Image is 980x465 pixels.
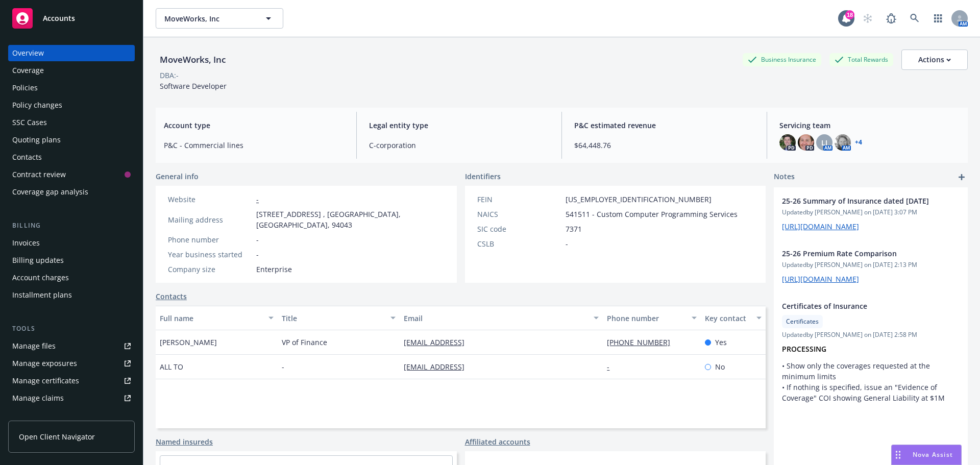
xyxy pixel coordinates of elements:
[774,187,968,240] div: 25-26 Summary of Insurance dated [DATE]Updatedby [PERSON_NAME] on [DATE] 3:07 PM[URL][DOMAIN_NAME]
[168,264,252,275] div: Company size
[256,249,259,260] span: -
[857,8,878,29] a: Start snowing
[12,252,64,268] div: Billing updates
[8,184,135,200] a: Coverage gap analysis
[782,248,933,259] span: 25-26 Premium Rate Comparison
[168,194,252,205] div: Website
[12,114,47,131] div: SSC Cases
[892,445,904,464] div: Drag to move
[782,344,826,354] strong: PROCESSING
[168,214,252,225] div: Mailing address
[855,139,862,145] a: +4
[12,132,61,148] div: Quoting plans
[774,292,968,411] div: Certificates of InsuranceCertificatesUpdatedby [PERSON_NAME] on [DATE] 2:58 PMPROCESSING• Show on...
[782,360,960,403] p: • Show only the coverages requested at the minimum limits • If nothing is specified, issue an "Ev...
[779,120,960,131] span: Servicing team
[566,224,582,234] span: 7371
[465,171,501,182] span: Identifiers
[477,238,561,249] div: CSLB
[607,362,618,372] a: -
[918,50,951,69] div: Actions
[156,291,187,302] a: Contacts
[160,337,217,348] span: [PERSON_NAME]
[12,338,56,354] div: Manage files
[955,171,968,183] a: add
[8,355,135,372] span: Manage exposures
[12,97,62,113] div: Policy changes
[821,137,827,148] span: LI
[8,338,135,354] a: Manage files
[160,313,262,324] div: Full name
[369,120,549,131] span: Legal entity type
[282,337,327,348] span: VP of Finance
[12,80,38,96] div: Policies
[12,373,79,389] div: Manage certificates
[607,313,685,324] div: Phone number
[256,194,259,204] a: -
[164,140,344,151] span: P&C - Commercial lines
[477,194,561,205] div: FEIN
[8,4,135,33] a: Accounts
[168,249,252,260] div: Year business started
[782,222,859,231] a: [URL][DOMAIN_NAME]
[8,221,135,231] div: Billing
[566,238,568,249] span: -
[369,140,549,151] span: C-corporation
[891,445,962,465] button: Nova Assist
[12,235,40,251] div: Invoices
[278,306,400,330] button: Title
[12,149,42,165] div: Contacts
[743,53,821,66] div: Business Insurance
[913,450,953,459] span: Nova Assist
[574,140,754,151] span: $64,448.76
[574,120,754,131] span: P&C estimated revenue
[156,436,213,447] a: Named insureds
[835,134,851,151] img: photo
[8,324,135,334] div: Tools
[164,120,344,131] span: Account type
[779,134,796,151] img: photo
[829,53,893,66] div: Total Rewards
[566,209,738,219] span: 541511 - Custom Computer Programming Services
[782,195,933,206] span: 25-26 Summary of Insurance dated [DATE]
[881,8,901,29] a: Report a Bug
[282,313,384,324] div: Title
[701,306,766,330] button: Key contact
[256,209,445,230] span: [STREET_ADDRESS] , [GEOGRAPHIC_DATA], [GEOGRAPHIC_DATA], 94043
[774,171,795,183] span: Notes
[156,53,230,66] div: MoveWorks, Inc
[782,274,859,284] a: [URL][DOMAIN_NAME]
[12,407,60,424] div: Manage BORs
[798,134,814,151] img: photo
[8,149,135,165] a: Contacts
[845,10,854,19] div: 18
[904,8,925,29] a: Search
[12,287,72,303] div: Installment plans
[8,390,135,406] a: Manage claims
[8,80,135,96] a: Policies
[404,362,473,372] a: [EMAIL_ADDRESS]
[566,194,712,205] span: [US_EMPLOYER_IDENTIFICATION_NUMBER]
[8,132,135,148] a: Quoting plans
[12,62,44,79] div: Coverage
[19,431,95,442] span: Open Client Navigator
[160,361,183,372] span: ALL TO
[12,166,66,183] div: Contract review
[715,361,725,372] span: No
[8,287,135,303] a: Installment plans
[782,301,933,311] span: Certificates of Insurance
[160,70,179,81] div: DBA: -
[404,313,587,324] div: Email
[8,62,135,79] a: Coverage
[156,171,199,182] span: General info
[12,390,64,406] div: Manage claims
[12,355,77,372] div: Manage exposures
[477,209,561,219] div: NAICS
[8,166,135,183] a: Contract review
[156,306,278,330] button: Full name
[156,8,283,29] button: MoveWorks, Inc
[404,337,473,347] a: [EMAIL_ADDRESS]
[782,330,960,339] span: Updated by [PERSON_NAME] on [DATE] 2:58 PM
[8,270,135,286] a: Account charges
[12,270,69,286] div: Account charges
